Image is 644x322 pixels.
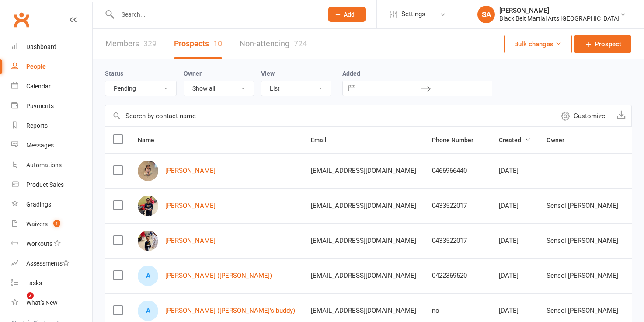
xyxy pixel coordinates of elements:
[26,181,64,188] div: Product Sales
[432,167,483,175] div: 0466966440
[499,307,531,315] div: [DATE]
[105,29,157,59] a: Members329
[574,111,605,121] span: Customize
[27,292,34,299] span: 2
[311,267,416,284] span: [EMAIL_ADDRESS][DOMAIN_NAME]
[432,135,483,145] button: Phone Number
[11,214,92,234] a: Waivers 1
[499,202,531,210] div: [DATE]
[240,29,307,59] a: Non-attending724
[547,136,574,143] span: Owner
[165,237,216,245] a: [PERSON_NAME]
[10,9,32,31] a: Clubworx
[26,280,42,287] div: Tasks
[344,11,355,18] span: Add
[115,8,317,21] input: Search...
[11,234,92,254] a: Workouts
[499,7,620,14] div: [PERSON_NAME]
[311,232,416,249] span: [EMAIL_ADDRESS][DOMAIN_NAME]
[26,122,48,129] div: Reports
[138,136,164,143] span: Name
[547,202,618,210] div: Sensei [PERSON_NAME]
[432,202,483,210] div: 0433522017
[311,302,416,319] span: [EMAIL_ADDRESS][DOMAIN_NAME]
[26,43,56,50] div: Dashboard
[165,307,295,315] a: [PERSON_NAME] ([PERSON_NAME]'s buddy)
[213,39,222,48] div: 10
[138,161,158,181] img: Mishka
[11,136,92,155] a: Messages
[11,254,92,273] a: Assessments
[53,220,60,227] span: 1
[11,195,92,214] a: Gradings
[401,4,425,24] span: Settings
[499,136,531,143] span: Created
[184,70,202,77] label: Owner
[165,202,216,210] a: [PERSON_NAME]
[499,237,531,245] div: [DATE]
[26,240,52,247] div: Workouts
[105,70,123,77] label: Status
[432,307,483,315] div: no
[9,292,30,313] iframe: Intercom live chat
[342,70,492,77] label: Added
[432,136,483,143] span: Phone Number
[499,135,531,145] button: Created
[26,299,58,306] div: What's New
[477,6,495,23] div: SA
[174,29,222,59] a: Prospects10
[547,237,618,245] div: Sensei [PERSON_NAME]
[328,7,366,22] button: Add
[11,116,92,136] a: Reports
[26,83,51,90] div: Calendar
[165,272,272,280] a: [PERSON_NAME] ([PERSON_NAME])
[499,167,531,175] div: [DATE]
[311,162,416,179] span: [EMAIL_ADDRESS][DOMAIN_NAME]
[555,105,611,126] button: Customize
[26,161,62,168] div: Automations
[11,175,92,195] a: Product Sales
[11,293,92,313] a: What's New
[311,136,336,143] span: Email
[504,35,572,53] button: Bulk changes
[547,135,574,145] button: Owner
[26,220,48,227] div: Waivers
[499,272,531,280] div: [DATE]
[574,35,631,53] a: Prospect
[138,266,158,286] div: Aadith
[138,301,158,321] div: Aarush
[432,272,483,280] div: 0422369520
[143,39,157,48] div: 329
[311,135,336,145] button: Email
[432,237,483,245] div: 0433522017
[261,70,275,77] label: View
[26,260,70,267] div: Assessments
[547,272,618,280] div: Sensei [PERSON_NAME]
[105,105,555,126] input: Search by contact name
[595,39,621,49] span: Prospect
[11,273,92,293] a: Tasks
[294,39,307,48] div: 724
[11,77,92,96] a: Calendar
[11,37,92,57] a: Dashboard
[11,96,92,116] a: Payments
[547,307,618,315] div: Sensei [PERSON_NAME]
[311,197,416,214] span: [EMAIL_ADDRESS][DOMAIN_NAME]
[26,102,54,109] div: Payments
[26,63,46,70] div: People
[165,167,216,175] a: [PERSON_NAME]
[499,14,620,22] div: Black Belt Martial Arts [GEOGRAPHIC_DATA]
[26,201,51,208] div: Gradings
[138,196,158,216] img: Austin
[138,135,164,145] button: Name
[11,57,92,77] a: People
[11,155,92,175] a: Automations
[344,81,360,96] button: Interact with the calendar and add the check-in date for your trip.
[26,142,54,149] div: Messages
[138,231,158,251] img: Oliver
